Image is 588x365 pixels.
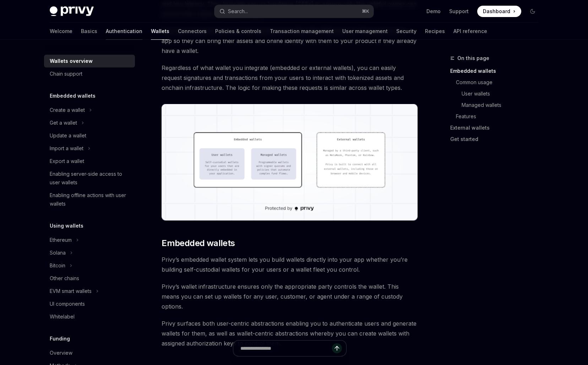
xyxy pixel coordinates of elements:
[449,8,469,15] a: Support
[50,312,75,321] div: Whitelabel
[453,23,487,40] a: API reference
[426,8,441,15] a: Demo
[162,282,418,311] span: Privy’s wallet infrastructure ensures only the appropriate party controls the wallet. This means ...
[450,134,544,145] a: Get started
[162,104,418,220] img: images/walletoverview.png
[450,65,544,77] a: Embedded wallets
[50,236,72,244] div: Ethereum
[151,23,169,40] a: Wallets
[215,23,261,40] a: Policies & controls
[44,347,135,359] a: Overview
[462,88,544,99] a: User wallets
[50,23,72,40] a: Welcome
[450,122,544,134] a: External wallets
[457,54,489,62] span: On this page
[50,6,94,16] img: dark logo
[50,131,86,140] div: Update a wallet
[44,67,135,80] a: Chain support
[162,318,418,348] span: Privy surfaces both user-centric abstractions enabling you to authenticate users and generate wal...
[50,92,96,100] h5: Embedded wallets
[50,170,131,187] div: Enabling server-side access to user wallets
[162,26,418,56] span: Privy also supports users connecting external wallets (like Metamask or Phantom) to your app so t...
[362,9,369,14] span: ⌘ K
[483,8,510,15] span: Dashboard
[50,287,92,295] div: EVM smart wallets
[44,298,135,310] a: UI components
[462,99,544,111] a: Managed wallets
[50,349,72,357] div: Overview
[228,7,248,16] div: Search...
[50,157,84,165] div: Export a wallet
[527,6,538,17] button: Toggle dark mode
[81,23,97,40] a: Basics
[342,23,388,40] a: User management
[50,300,85,308] div: UI components
[44,189,135,210] a: Enabling offline actions with user wallets
[332,343,342,353] button: Send message
[44,129,135,142] a: Update a wallet
[50,106,85,114] div: Create a wallet
[178,23,207,40] a: Connectors
[162,255,418,274] span: Privy’s embedded wallet system lets you build wallets directly into your app whether you’re build...
[50,144,83,153] div: Import a wallet
[50,249,66,257] div: Solana
[50,274,79,283] div: Other chains
[425,23,445,40] a: Recipes
[50,222,83,230] h5: Using wallets
[162,63,418,93] span: Regardless of what wallet you integrate (embedded or external wallets), you can easily request si...
[50,334,70,343] h5: Funding
[44,55,135,67] a: Wallets overview
[50,119,77,127] div: Get a wallet
[50,261,65,270] div: Bitcoin
[396,23,416,40] a: Security
[50,191,131,208] div: Enabling offline actions with user wallets
[44,272,135,285] a: Other chains
[456,111,544,122] a: Features
[270,23,334,40] a: Transaction management
[50,70,82,78] div: Chain support
[106,23,142,40] a: Authentication
[44,168,135,189] a: Enabling server-side access to user wallets
[456,77,544,88] a: Common usage
[44,310,135,323] a: Whitelabel
[214,5,374,18] button: Search...⌘K
[44,155,135,168] a: Export a wallet
[50,57,93,65] div: Wallets overview
[477,6,521,17] a: Dashboard
[162,238,235,249] span: Embedded wallets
